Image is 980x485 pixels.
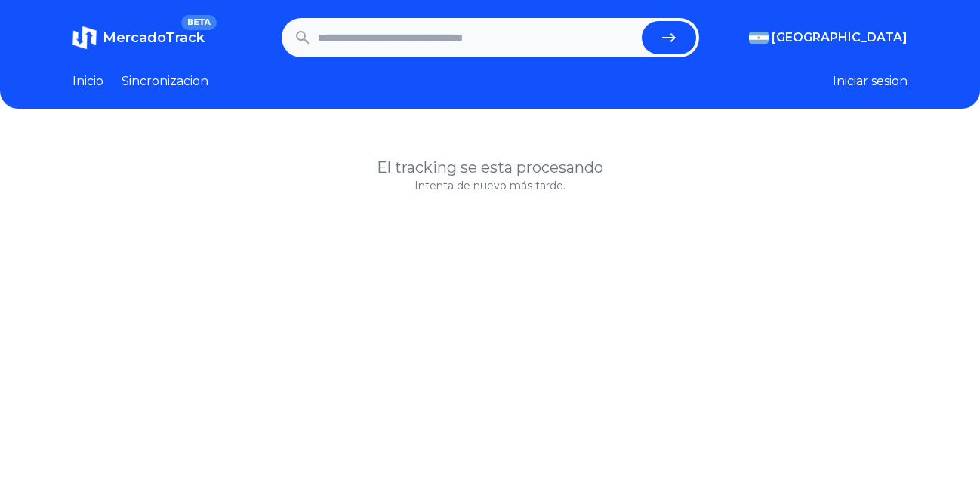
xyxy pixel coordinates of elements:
[181,15,217,30] span: BETA
[749,32,769,44] img: Argentina
[122,72,208,91] a: Sincronizacion
[103,29,205,46] span: MercadoTrack
[72,157,908,178] h1: El tracking se esta procesando
[772,29,908,47] span: [GEOGRAPHIC_DATA]
[72,26,97,50] img: MercadoTrack
[72,26,205,50] a: MercadoTrackBETA
[833,72,908,91] button: Iniciar sesion
[72,178,908,193] p: Intenta de nuevo más tarde.
[749,29,908,47] button: [GEOGRAPHIC_DATA]
[72,72,103,91] a: Inicio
